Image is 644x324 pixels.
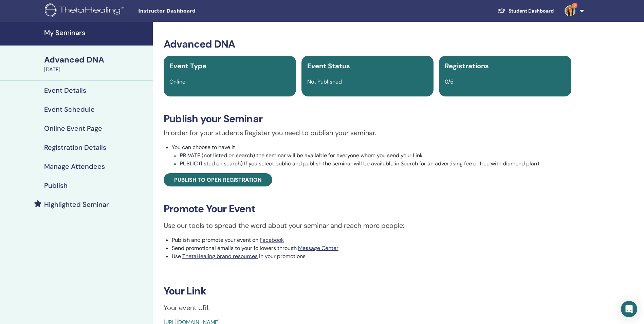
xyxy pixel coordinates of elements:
span: Publish to open registration [174,176,262,183]
h3: Publish your Seminar [164,113,571,125]
li: PUBLIC (listed on search) If you select public and publish the seminar will be available in Searc... [180,160,571,168]
span: Registrations [445,61,489,70]
p: In order for your students Register you need to publish your seminar. [164,128,571,138]
span: 3 [572,3,577,8]
span: Event Status [307,61,350,70]
li: Send promotional emails to your followers through [172,244,571,252]
h3: Advanced DNA [164,38,571,50]
a: Message Center [298,245,338,252]
h4: Registration Details [44,143,106,151]
span: Instructor Dashboard [138,7,240,15]
li: PRIVATE (not listed on search) the seminar will be available for everyone whom you send your Link. [180,151,571,160]
h3: Promote Your Event [164,203,571,215]
p: Use our tools to spread the word about your seminar and reach more people: [164,220,571,231]
h4: Manage Attendees [44,162,105,170]
a: Publish to open registration [164,173,272,186]
img: logo.png [45,3,126,19]
h4: Online Event Page [44,124,102,132]
a: Facebook [260,236,284,244]
img: default.jpg [565,5,575,16]
span: Event Type [169,61,206,70]
span: Not Published [307,78,342,85]
span: 0/5 [445,78,454,85]
li: Publish and promote your event on [172,236,571,244]
span: Online [169,78,185,85]
h3: Your Link [164,285,571,297]
div: Advanced DNA [44,54,149,66]
h4: My Seminars [44,29,149,37]
li: You can choose to have it [172,143,571,168]
li: Use in your promotions [172,252,571,260]
a: Student Dashboard [492,5,559,17]
div: [DATE] [44,66,149,74]
h4: Event Details [44,86,86,94]
a: Advanced DNA[DATE] [40,54,153,74]
div: Open Intercom Messenger [621,301,637,317]
h4: Highlighted Seminar [44,200,109,209]
p: Your event URL [164,303,571,313]
img: graduation-cap-white.svg [498,8,506,14]
a: ThetaHealing brand resources [182,253,258,260]
h4: Publish [44,181,68,190]
h4: Event Schedule [44,105,95,113]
